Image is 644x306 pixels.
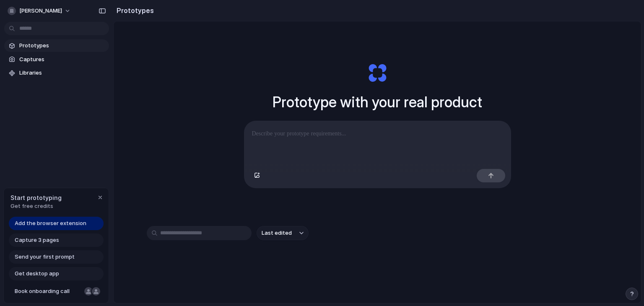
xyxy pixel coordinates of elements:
[113,5,154,16] h2: Prototypes
[4,39,109,52] a: Prototypes
[9,285,104,298] a: Book onboarding call
[9,267,104,280] a: Get desktop app
[91,286,101,296] div: Christian Iacullo
[15,287,81,296] span: Book onboarding call
[273,91,482,113] h1: Prototype with your real product
[262,229,292,237] span: Last edited
[19,7,62,15] span: [PERSON_NAME]
[4,53,109,66] a: Captures
[4,4,75,18] button: [PERSON_NAME]
[15,270,59,278] span: Get desktop app
[19,69,106,77] span: Libraries
[10,193,62,202] span: Start prototyping
[19,41,106,50] span: Prototypes
[15,219,86,228] span: Add the browser extension
[257,226,309,240] button: Last edited
[9,217,104,230] a: Add the browser extension
[15,253,75,261] span: Send your first prompt
[15,236,59,244] span: Capture 3 pages
[10,202,62,210] span: Get free credits
[83,286,93,296] div: Nicole Kubica
[19,55,106,64] span: Captures
[4,67,109,79] a: Libraries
